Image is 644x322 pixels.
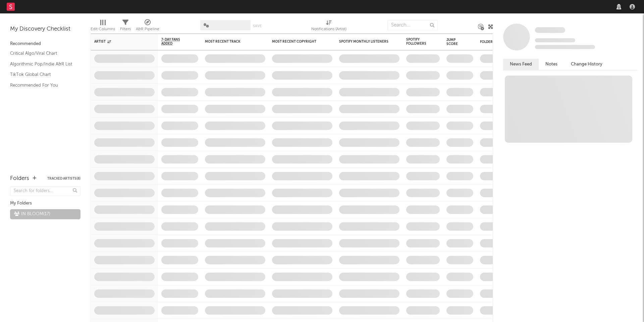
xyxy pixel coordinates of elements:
[10,71,74,78] a: TikTok Global Chart
[503,59,539,70] button: News Feed
[311,17,346,36] div: Notifications (Artist)
[10,82,74,89] a: Recommended For You
[253,24,262,28] button: Save
[535,27,565,34] a: Some Artist
[387,20,438,30] input: Search...
[120,17,131,36] div: Filters
[10,199,80,208] div: My Folders
[446,38,463,46] div: Jump Score
[91,25,115,33] div: Edit Columns
[94,40,145,44] div: Artist
[480,40,530,44] div: Folders
[535,38,575,42] span: Tracking Since: [DATE]
[10,209,80,219] a: IN BLOOM(17)
[10,175,29,183] div: Folders
[47,177,80,180] button: Tracked Artists(8)
[91,17,115,36] div: Edit Columns
[539,59,564,70] button: Notes
[10,186,80,196] input: Search for folders...
[10,25,80,33] div: My Discovery Checklist
[161,38,188,46] span: 7-Day Fans Added
[205,40,255,44] div: Most Recent Track
[10,50,74,57] a: Critical Algo/Viral Chart
[535,45,595,49] span: 0 fans last week
[406,38,430,46] div: Spotify Followers
[136,17,159,36] div: A&R Pipeline
[10,40,80,48] div: Recommended
[14,210,50,218] div: IN BLOOM ( 17 )
[339,40,389,44] div: Spotify Monthly Listeners
[136,25,159,33] div: A&R Pipeline
[311,25,346,33] div: Notifications (Artist)
[535,27,565,33] span: Some Artist
[120,25,131,33] div: Filters
[564,59,609,70] button: Change History
[272,40,322,44] div: Most Recent Copyright
[10,60,74,68] a: Algorithmic Pop/Indie A&R List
